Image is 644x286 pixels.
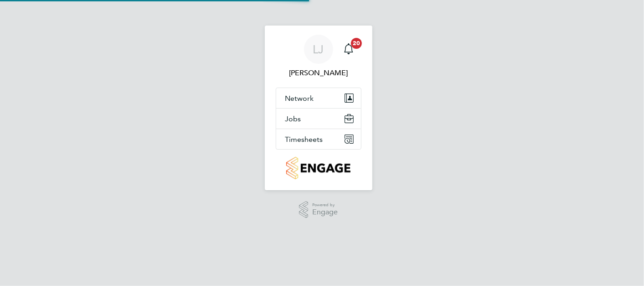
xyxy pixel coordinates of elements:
span: Network [285,94,314,103]
img: countryside-properties-logo-retina.png [286,157,350,179]
span: LJ [313,43,324,55]
button: Jobs [276,109,361,129]
nav: Main navigation [265,26,372,190]
a: LJ[PERSON_NAME] [276,35,361,78]
button: Network [276,88,361,108]
span: Jobs [285,114,301,123]
span: Timesheets [285,135,323,144]
a: 20 [340,35,358,64]
span: 20 [351,38,362,49]
button: Timesheets [276,129,361,149]
a: Go to home page [276,157,361,179]
span: Powered by [312,201,338,209]
span: Engage [312,208,338,216]
a: Powered byEngage [299,201,338,218]
span: Lewis Jenner [276,68,361,78]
